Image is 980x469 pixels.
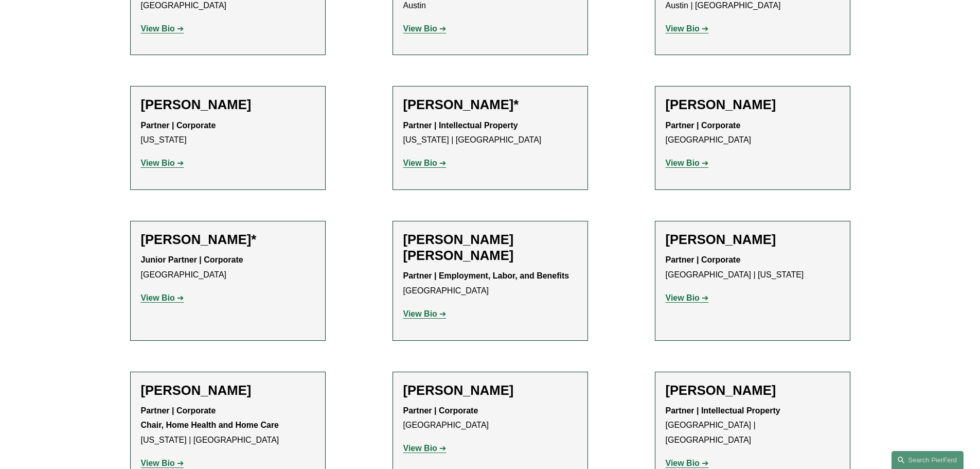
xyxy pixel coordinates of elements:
[141,232,315,248] h2: [PERSON_NAME]*
[403,309,437,318] strong: View Bio
[141,159,184,167] a: View Bio
[666,232,840,248] h2: [PERSON_NAME]
[403,271,569,280] strong: Partner | Employment, Labor, and Benefits
[403,24,437,33] strong: View Bio
[403,159,437,167] strong: View Bio
[141,97,315,113] h2: [PERSON_NAME]
[141,159,175,167] strong: View Bio
[666,404,840,448] p: [GEOGRAPHIC_DATA] | [GEOGRAPHIC_DATA]
[666,293,709,302] a: View Bio
[141,406,216,415] strong: Partner | Corporate
[403,444,447,453] a: View Bio
[403,232,577,264] h2: [PERSON_NAME] [PERSON_NAME]
[666,118,840,148] p: [GEOGRAPHIC_DATA]
[141,459,175,467] strong: View Bio
[666,97,840,113] h2: [PERSON_NAME]
[141,121,216,130] strong: Partner | Corporate
[141,118,315,148] p: [US_STATE]
[403,121,518,130] strong: Partner | Intellectual Property
[141,255,243,264] strong: Junior Partner | Corporate
[141,24,184,33] a: View Bio
[141,293,184,302] a: View Bio
[666,121,741,130] strong: Partner | Corporate
[666,255,741,264] strong: Partner | Corporate
[141,459,184,467] a: View Bio
[403,406,478,415] strong: Partner | Corporate
[666,159,700,167] strong: View Bio
[666,383,840,398] h2: [PERSON_NAME]
[666,24,700,33] strong: View Bio
[141,24,175,33] strong: View Bio
[141,293,175,302] strong: View Bio
[666,459,700,467] strong: View Bio
[403,444,437,453] strong: View Bio
[666,459,709,467] a: View Bio
[403,159,447,167] a: View Bio
[666,24,709,33] a: View Bio
[403,383,577,398] h2: [PERSON_NAME]
[666,159,709,167] a: View Bio
[403,97,577,113] h2: [PERSON_NAME]*
[892,451,964,469] a: Search this site
[141,383,315,398] h2: [PERSON_NAME]
[403,404,577,433] p: [GEOGRAPHIC_DATA]
[403,24,447,33] a: View Bio
[141,421,279,429] strong: Chair, Home Health and Home Care
[403,309,447,318] a: View Bio
[141,253,315,283] p: [GEOGRAPHIC_DATA]
[403,269,577,299] p: [GEOGRAPHIC_DATA]
[141,404,315,448] p: [US_STATE] | [GEOGRAPHIC_DATA]
[666,293,700,302] strong: View Bio
[666,406,780,415] strong: Partner | Intellectual Property
[666,253,840,283] p: [GEOGRAPHIC_DATA] | [US_STATE]
[403,118,577,148] p: [US_STATE] | [GEOGRAPHIC_DATA]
